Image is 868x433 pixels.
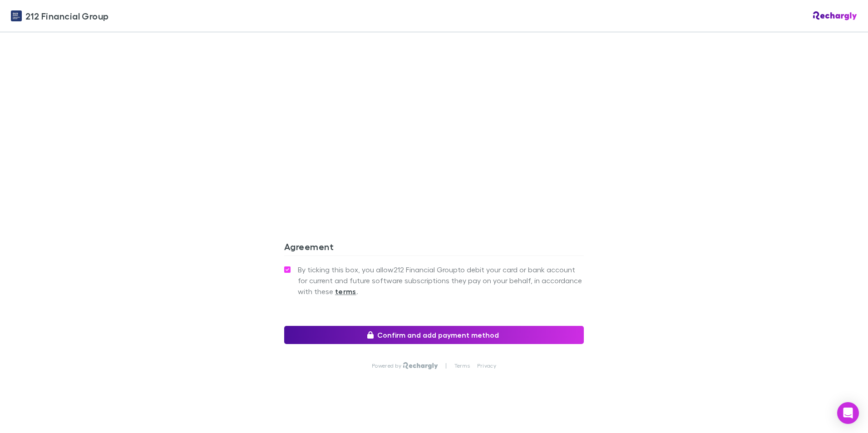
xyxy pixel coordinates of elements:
[298,264,584,297] span: By ticking this box, you allow 212 Financial Group to debit your card or bank account for current...
[284,241,584,256] h3: Agreement
[372,362,403,369] p: Powered by
[477,362,496,369] a: Privacy
[837,402,859,424] div: Open Intercom Messenger
[25,9,109,23] span: 212 Financial Group
[454,362,470,369] a: Terms
[11,10,22,21] img: 212 Financial Group's Logo
[335,287,356,296] strong: terms
[403,362,438,369] img: Rechargly Logo
[284,326,584,344] button: Confirm and add payment method
[445,362,447,369] p: |
[813,11,857,20] img: Rechargly Logo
